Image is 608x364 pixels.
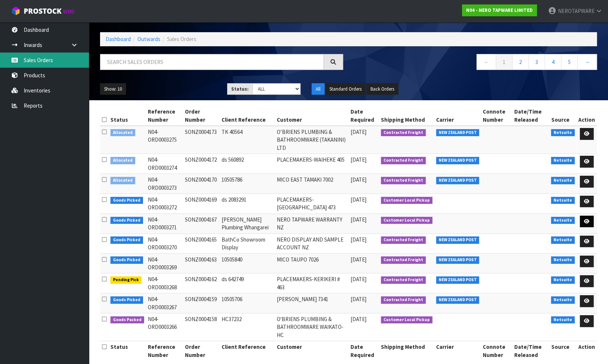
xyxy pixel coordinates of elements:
[110,197,143,204] span: Goods Picked
[183,293,220,313] td: SONZ0004159
[349,106,379,126] th: Date Required
[146,193,183,213] td: N04-ORD0003272
[183,213,220,233] td: SONZ0004167
[183,273,220,293] td: SONZ0004162
[110,157,135,164] span: Allocated
[183,313,220,341] td: SONZ0004158
[436,157,479,164] span: NEW ZEALAND POST
[275,174,349,194] td: MICO EAST TAMAKI 7002
[481,341,512,361] th: Connote Number
[551,296,575,304] span: Netsuite
[275,154,349,174] td: PLACEMAKERS-WAIHEKE 405
[436,296,479,304] span: NEW ZEALAND POST
[146,126,183,154] td: N04-ORD0003275
[381,177,426,184] span: Contracted Freight
[381,296,426,304] span: Contracted Freight
[381,316,432,324] span: Customer Local Pickup
[481,106,512,126] th: Connote Number
[496,54,512,70] a: 1
[381,236,426,244] span: Contracted Freight
[110,296,143,304] span: Goods Picked
[350,128,366,135] span: [DATE]
[110,129,135,136] span: Allocated
[551,236,575,244] span: Netsuite
[146,313,183,341] td: N04-ORD0003266
[350,196,366,203] span: [DATE]
[350,256,366,263] span: [DATE]
[381,256,426,264] span: Contracted Freight
[146,213,183,233] td: N04-ORD0003271
[110,217,143,224] span: Goods Picked
[512,106,549,126] th: Date/Time Released
[325,83,366,95] button: Standard Orders
[512,54,529,70] a: 2
[167,36,196,43] span: Sales Orders
[275,273,349,293] td: PLACEMAKERS-KERIKERI # 463
[551,129,575,136] span: Netsuite
[63,8,74,15] small: WMS
[231,86,249,92] strong: Status:
[220,154,275,174] td: ds 560892
[146,174,183,194] td: N04-ORD0003273
[354,54,597,72] nav: Page navigation
[183,233,220,253] td: SONZ0004165
[220,341,275,361] th: Client Reference
[110,276,142,284] span: Pending Pick
[275,213,349,233] td: NERO TAPWARE WARRANTY NZ
[183,174,220,194] td: SONZ0004170
[183,193,220,213] td: SONZ0004169
[183,126,220,154] td: SONZ0004173
[109,106,146,126] th: Status
[466,7,533,13] strong: N04 - NERO TAPWARE LIMITED
[551,316,575,324] span: Netsuite
[183,253,220,273] td: SONZ0004163
[350,236,366,243] span: [DATE]
[220,106,275,126] th: Client Reference
[379,106,434,126] th: Shipping Method
[275,253,349,273] td: MICO TAUPO 7026
[381,157,426,164] span: Contracted Freight
[146,233,183,253] td: N04-ORD0003270
[350,156,366,163] span: [DATE]
[106,36,131,43] a: Dashboard
[549,341,577,361] th: Source
[512,341,549,361] th: Date/Time Released
[275,193,349,213] td: PLACEMAKERS-[GEOGRAPHIC_DATA] 473
[436,177,479,184] span: NEW ZEALAND POST
[577,54,597,70] a: →
[275,106,349,126] th: Customer
[146,154,183,174] td: N04-ORD0003274
[109,341,146,361] th: Status
[137,36,160,43] a: Outwards
[220,293,275,313] td: 10505706
[561,54,578,70] a: 5
[275,341,349,361] th: Customer
[220,193,275,213] td: ds 2083291
[551,197,575,204] span: Netsuite
[551,217,575,224] span: Netsuite
[381,197,432,204] span: Customer Local Pickup
[436,276,479,284] span: NEW ZEALAND POST
[545,54,561,70] a: 4
[220,313,275,341] td: HC37232
[24,6,62,16] span: ProStock
[275,233,349,253] td: NERO DISPLAY AND SAMPLE ACCOUNT NZ
[577,106,597,126] th: Action
[551,256,575,264] span: Netsuite
[110,177,135,184] span: Allocated
[381,217,432,224] span: Customer Local Pickup
[11,6,20,16] img: cube-alt.png
[549,106,577,126] th: Source
[436,256,479,264] span: NEW ZEALAND POST
[275,126,349,154] td: O’BRIENS PLUMBING & BATHROOMWARE (TAKANINI) LTD
[100,83,126,95] button: Show: 10
[551,177,575,184] span: Netsuite
[110,256,143,264] span: Goods Picked
[350,176,366,183] span: [DATE]
[220,126,275,154] td: TK 40564
[183,106,220,126] th: Order Number
[434,106,481,126] th: Carrier
[349,341,379,361] th: Date Required
[110,316,144,324] span: Goods Packed
[183,154,220,174] td: SONZ0004172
